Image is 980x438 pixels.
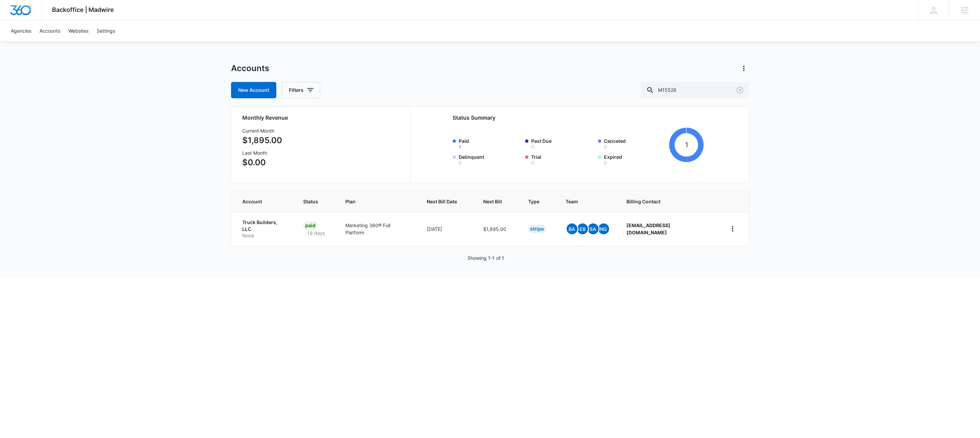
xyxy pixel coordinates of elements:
[528,198,539,205] span: Type
[242,219,287,232] p: Truck Builders, LLC
[242,232,287,239] p: None
[303,198,319,205] span: Status
[345,198,410,205] span: Plan
[93,20,119,41] a: Settings
[604,137,667,149] label: Canceled
[7,20,35,41] a: Agencies
[231,82,276,98] a: New Account
[303,230,329,237] p: 19 days
[567,223,577,234] span: BA
[459,145,461,149] button: Paid
[531,153,594,165] label: Trial
[242,219,287,239] a: Truck Builders, LLCNone
[528,225,546,233] div: Stripe
[242,198,277,205] span: Account
[242,149,282,156] h3: Last Month
[231,63,269,73] h1: Accounts
[52,6,114,13] span: Backoffice | Madwire
[566,198,600,205] span: Team
[242,114,402,122] h2: Monthly Revenue
[738,63,749,74] button: Actions
[727,223,738,234] button: home
[453,114,704,122] h2: Status Summary
[598,223,609,234] span: NG
[475,212,520,246] td: $1,895.00
[734,85,745,96] button: Clear
[468,254,504,262] p: Showing 1-1 of 1
[577,223,588,234] span: EB
[282,82,320,98] button: Filters
[303,221,317,230] div: Paid
[419,212,475,246] td: [DATE]
[531,137,594,149] label: Past Due
[626,198,711,205] span: Billing Contact
[242,134,282,147] p: $1,895.00
[588,223,599,234] span: SA
[459,153,521,165] label: Delinquent
[604,153,667,165] label: Expired
[242,127,282,134] h3: Current Month
[242,156,282,169] p: $0.00
[685,140,688,149] tspan: 1
[427,198,457,205] span: Next Bill Date
[64,20,93,41] a: Websites
[459,137,521,149] label: Paid
[345,222,410,236] p: Marketing 360® Full Platform
[483,198,502,205] span: Next Bill
[626,222,670,235] strong: [EMAIL_ADDRESS][DOMAIN_NAME]
[641,82,749,98] input: Search
[35,20,64,41] a: Accounts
